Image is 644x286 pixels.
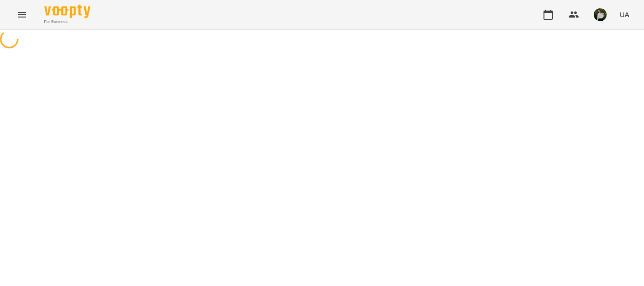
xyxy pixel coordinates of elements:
[616,6,633,23] button: UA
[594,8,607,21] img: 6b662c501955233907b073253d93c30f.jpg
[620,10,629,19] span: UA
[44,19,90,25] span: For Business
[44,5,90,18] img: Voopty Logo
[11,4,33,26] button: Menu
